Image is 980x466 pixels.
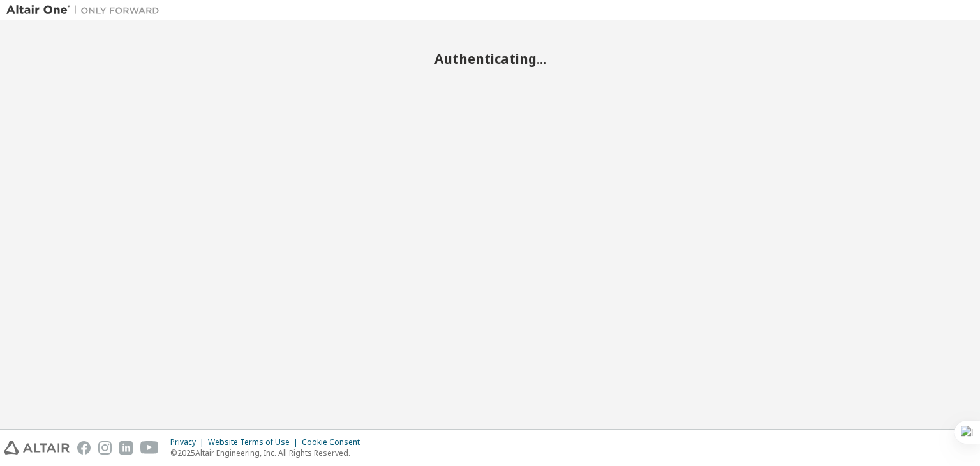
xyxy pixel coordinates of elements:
[140,441,159,455] img: youtube.svg
[170,447,367,458] p: © 2025 Altair Engineering, Inc. All Rights Reserved.
[6,50,974,67] h2: Authenticating...
[77,441,91,455] img: facebook.svg
[4,441,70,455] img: altair_logo.svg
[208,437,302,447] div: Website Terms of Use
[6,4,166,17] img: Altair One
[119,441,133,455] img: linkedin.svg
[170,437,208,447] div: Privacy
[98,441,112,455] img: instagram.svg
[302,437,367,447] div: Cookie Consent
